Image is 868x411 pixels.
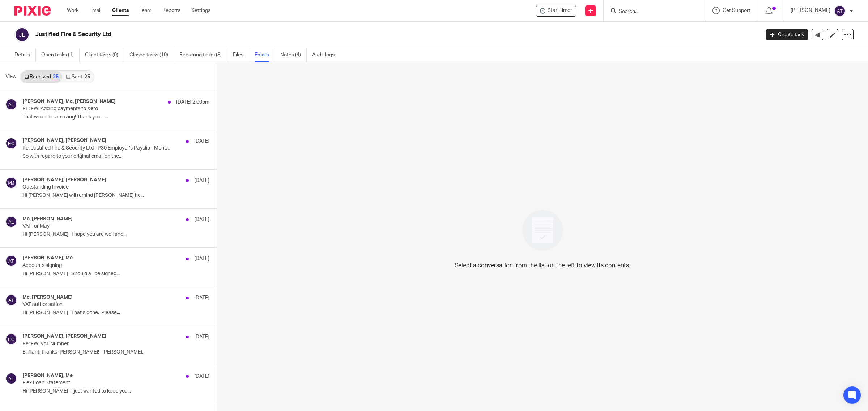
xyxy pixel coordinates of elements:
p: [DATE] [194,216,209,223]
p: Select a conversation from the list on the left to view its contents. [455,261,630,270]
p: VAT authorisation [22,302,172,308]
a: Files [233,48,249,62]
input: Search [618,9,683,15]
h4: [PERSON_NAME], Me, [PERSON_NAME] [22,99,116,105]
a: Received25 [21,71,62,83]
h4: [PERSON_NAME], Me [22,373,73,379]
p: [DATE] 2:00pm [176,99,209,106]
p: Hi [PERSON_NAME] I just wanted to keep you... [22,388,209,394]
a: Closed tasks (10) [129,48,174,62]
p: Re: Justified Fire & Security Ltd - P30 Employer’s Payslip - Month 4 (Ending [DATE]) [22,145,172,151]
img: svg%3E [5,177,17,189]
h4: [PERSON_NAME], [PERSON_NAME] [22,333,106,339]
a: Work [67,7,78,14]
img: svg%3E [5,255,17,267]
p: Outstanding Invoice [22,184,172,190]
span: Get Support [723,8,750,13]
a: Create task [766,29,808,40]
p: Re: FW: VAT Number [22,341,172,347]
p: [DATE] [194,177,209,184]
a: Audit logs [312,48,340,62]
div: 25 [53,74,59,79]
img: svg%3E [5,373,17,384]
div: Justified Fire & Security Ltd [536,5,576,17]
h4: [PERSON_NAME], [PERSON_NAME] [22,138,106,144]
img: svg%3E [5,216,17,228]
div: 25 [84,74,90,79]
img: image [518,205,568,255]
p: [DATE] [194,333,209,341]
p: HI [PERSON_NAME] I hope you are well and... [22,232,209,238]
h4: [PERSON_NAME], [PERSON_NAME] [22,177,106,183]
img: svg%3E [5,333,17,345]
a: Client tasks (0) [85,48,124,62]
img: Pixie [14,6,51,16]
p: Hi [PERSON_NAME] That’s done. Please... [22,310,209,316]
a: Emails [255,48,275,62]
p: RE: FW: Adding payments to Xero [22,106,172,112]
a: Team [140,7,152,14]
img: svg%3E [5,294,17,306]
p: So with regard to your original email on the... [22,153,209,160]
img: svg%3E [834,5,846,17]
p: [DATE] [194,373,209,380]
p: Hi [PERSON_NAME] Should all be signed... [22,271,209,277]
h4: [PERSON_NAME], Me [22,255,73,261]
p: Flex Loan Statement [22,380,172,386]
p: That would be amazing! Thank you. ... [22,114,209,120]
h4: Me, [PERSON_NAME] [22,216,73,222]
h4: Me, [PERSON_NAME] [22,294,73,300]
p: Brilliant, thanks [PERSON_NAME]! [PERSON_NAME].. [22,349,209,355]
a: Email [89,7,101,14]
p: Hi [PERSON_NAME] will remind [PERSON_NAME] he... [22,192,209,199]
span: View [5,73,16,81]
a: Notes (4) [280,48,307,62]
p: [DATE] [194,255,209,262]
p: [DATE] [194,138,209,145]
img: svg%3E [5,138,17,149]
a: Details [14,48,36,62]
p: [DATE] [194,294,209,302]
p: [PERSON_NAME] [791,7,830,14]
a: Recurring tasks (8) [179,48,227,62]
p: Accounts signing [22,263,172,269]
p: VAT for May [22,223,172,229]
img: svg%3E [5,99,17,110]
h2: Justified Fire & Security Ltd [35,31,611,38]
a: Open tasks (1) [41,48,80,62]
a: Clients [112,7,129,14]
img: svg%3E [14,27,30,42]
a: Reports [162,7,180,14]
a: Settings [191,7,210,14]
a: Sent25 [62,71,93,83]
span: Start timer [548,7,572,14]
